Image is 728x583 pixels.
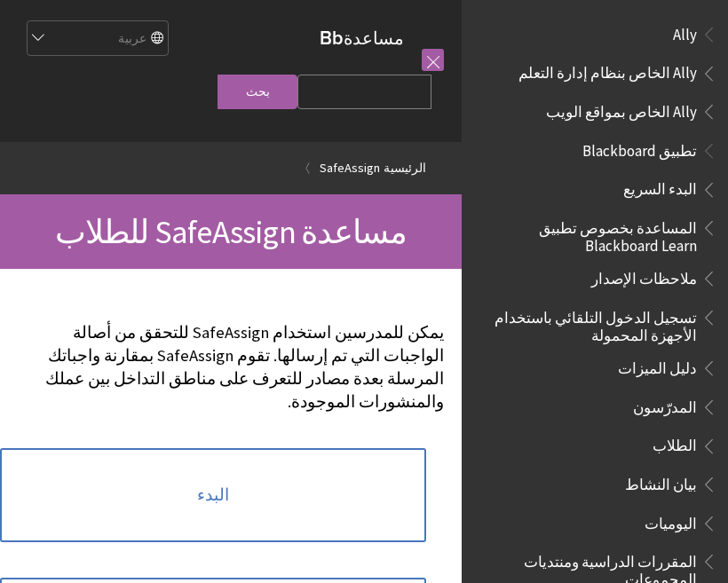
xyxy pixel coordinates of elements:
span: ملاحظات الإصدار [591,264,697,288]
span: المدرّسون [633,392,697,416]
span: البدء السريع [623,175,697,199]
nav: Book outline for Anthology Ally Help [472,20,717,127]
span: تسجيل الدخول التلقائي باستخدام الأجهزة المحمولة [483,303,697,344]
a: الرئيسية [384,157,426,179]
select: Site Language Selector [26,21,168,57]
span: مساعدة SafeAssign للطلاب [55,211,408,252]
span: Ally الخاص بنظام إدارة التعلم [518,59,697,83]
a: مساعدةBb [320,27,404,49]
span: تطبيق Blackboard [582,136,697,160]
span: Ally [673,20,697,43]
span: Ally الخاص بمواقع الويب [546,97,697,121]
span: دليل الميزات [618,353,697,377]
a: SafeAssign [320,157,380,179]
span: بيان النشاط [625,469,697,493]
span: اليوميات [645,508,697,532]
span: الطلاب [653,431,697,455]
span: المساعدة بخصوص تطبيق Blackboard Learn [483,213,697,255]
strong: Bb [320,27,344,50]
p: يمكن للمدرسين استخدام SafeAssign للتحقق من أصالة الواجبات التي تم إرسالها. تقوم SafeAssign بمقارن... [18,321,444,414]
input: بحث [218,75,297,109]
